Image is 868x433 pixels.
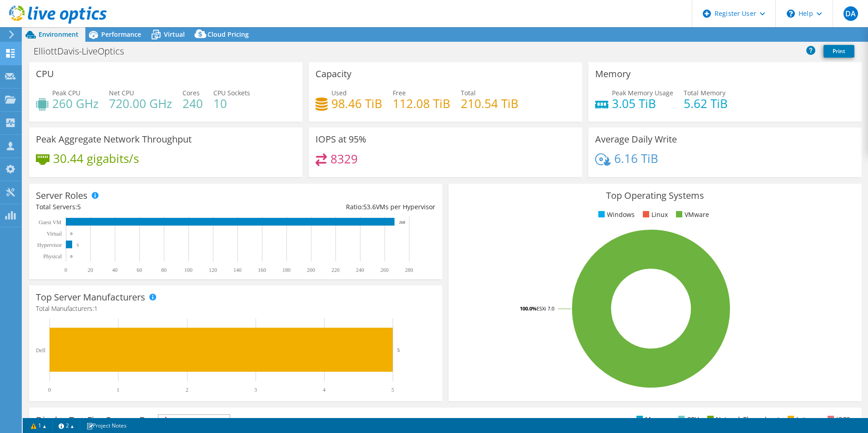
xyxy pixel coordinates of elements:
a: Print [824,45,854,58]
text: 180 [282,267,291,273]
text: 4 [323,387,325,393]
text: 60 [137,267,142,273]
a: Project Notes [80,420,133,431]
text: 120 [209,267,217,273]
text: 80 [161,267,167,273]
text: 20 [88,267,93,273]
text: 0 [70,254,73,259]
h4: 6.16 TiB [614,153,658,163]
h1: ElliottDavis-LiveOptics [30,46,138,56]
tspan: ESXi 7.0 [537,305,554,312]
li: Linux [641,210,668,220]
h3: Capacity [316,69,351,79]
text: 280 [405,267,413,273]
li: Memory [634,414,670,424]
h4: Total Manufacturers: [36,304,435,314]
li: CPU [676,414,699,424]
span: 53.6 [363,202,376,211]
h4: 10 [213,98,250,108]
text: 160 [258,267,266,273]
text: 1 [117,387,119,393]
li: Windows [596,210,635,220]
h3: CPU [36,69,54,79]
text: 260 [380,267,389,273]
text: 140 [233,267,242,273]
text: 100 [184,267,192,273]
span: Free [393,89,406,97]
span: 5 [77,202,81,211]
h4: 98.46 TiB [331,98,382,108]
span: Peak CPU [52,89,80,97]
svg: \n [787,10,795,18]
h4: 240 [182,98,203,108]
li: IOPS [825,414,850,424]
li: VMware [674,210,709,220]
div: Ratio: VMs per Hypervisor [236,202,435,212]
tspan: 100.0% [520,305,537,312]
h4: 720.00 GHz [109,98,172,108]
text: 0 [64,267,67,273]
h4: 3.05 TiB [612,98,673,108]
span: Virtual [164,30,185,39]
h4: 30.44 gigabits/s [53,153,139,163]
text: Dell [36,347,45,354]
h3: Peak Aggregate Network Throughput [36,134,192,144]
text: 200 [307,267,315,273]
text: 268 [399,220,405,225]
span: Net CPU [109,89,134,97]
h4: 112.08 TiB [393,98,450,108]
span: DA [843,6,858,21]
h3: Memory [595,69,631,79]
text: Virtual [47,231,62,237]
span: Cloud Pricing [207,30,249,39]
a: 2 [52,420,80,431]
a: 1 [25,420,53,431]
text: 240 [356,267,364,273]
text: Physical [43,253,62,260]
h4: 260 GHz [52,98,99,108]
text: 40 [112,267,118,273]
div: Total Servers: [36,202,236,212]
span: Used [331,89,347,97]
span: Peak Memory Usage [612,89,673,97]
text: 5 [397,347,400,353]
span: IOPS [158,415,230,426]
text: Hypervisor [37,242,62,248]
h4: 210.54 TiB [461,98,518,108]
h4: 5.62 TiB [684,98,728,108]
li: Network Throughput [705,414,779,424]
h3: Top Server Manufacturers [36,292,145,302]
text: 220 [331,267,340,273]
text: 0 [70,231,73,236]
span: 1 [94,304,98,313]
h3: Average Daily Write [595,134,677,144]
h3: Server Roles [36,191,88,201]
span: Total Memory [684,89,725,97]
text: 5 [391,387,394,393]
span: Cores [182,89,200,97]
text: Guest VM [39,219,61,226]
span: Total [461,89,476,97]
text: 2 [186,387,188,393]
h4: 8329 [330,154,358,164]
text: 3 [254,387,257,393]
li: Latency [785,414,819,424]
span: Environment [39,30,79,39]
span: Performance [101,30,141,39]
h3: Top Operating Systems [455,191,855,201]
text: 5 [77,243,79,247]
text: 0 [48,387,51,393]
span: CPU Sockets [213,89,250,97]
h3: IOPS at 95% [316,134,366,144]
